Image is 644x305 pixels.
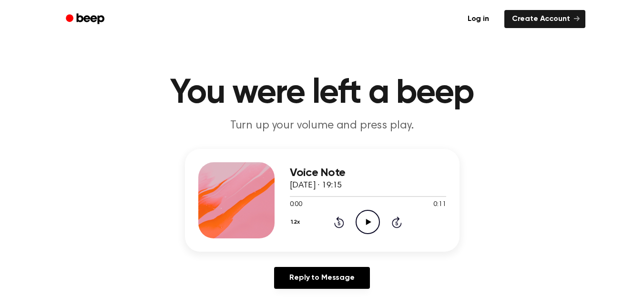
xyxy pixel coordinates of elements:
[458,8,499,30] a: Log in
[290,167,446,179] h3: Voice Note
[59,10,113,29] a: Beep
[78,76,566,110] h1: You were left a beep
[290,200,302,210] span: 0:00
[433,200,446,210] span: 0:11
[274,267,369,289] a: Reply to Message
[504,10,585,28] a: Create Account
[290,214,304,230] button: 1.2x
[290,181,342,190] span: [DATE] · 19:15
[139,118,505,134] p: Turn up your volume and press play.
